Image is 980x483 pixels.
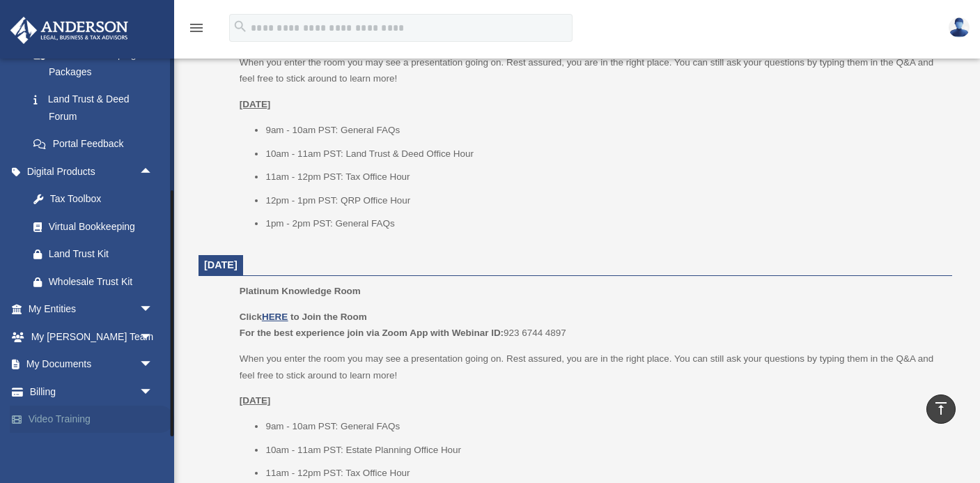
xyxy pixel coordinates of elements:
li: 10am - 11am PST: Estate Planning Office Hour [265,442,942,459]
a: My [PERSON_NAME] Teamarrow_drop_down [10,323,174,351]
li: 10am - 11am PST: Land Trust & Deed Office Hour [265,146,942,162]
span: arrow_drop_down [139,296,167,324]
span: arrow_drop_down [139,378,167,406]
div: Tax Toolbox [49,190,157,208]
p: 923 6744 4897 [240,309,942,342]
span: Platinum Knowledge Room [240,286,361,296]
u: [DATE] [240,395,271,406]
b: Click [240,312,290,322]
a: Digital Productsarrow_drop_up [10,158,174,185]
p: When you enter the room you may see a presentation going on. Rest assured, you are in the right p... [240,54,942,87]
a: menu [188,24,205,36]
div: Land Trust Kit [49,245,157,263]
li: 9am - 10am PST: General FAQs [265,122,942,139]
a: HERE [262,312,288,322]
i: menu [188,20,205,36]
span: arrow_drop_down [139,323,167,351]
a: My Documentsarrow_drop_down [10,351,174,378]
a: Tax Toolbox [20,185,174,213]
li: 1pm - 2pm PST: General FAQs [265,215,942,232]
a: Billingarrow_drop_down [10,378,174,406]
u: [DATE] [240,99,271,109]
li: 11am - 12pm PST: Tax Office Hour [265,169,942,185]
li: 11am - 12pm PST: Tax Office Hour [265,465,942,482]
img: User Pic [949,17,970,38]
div: Virtual Bookkeeping [49,218,157,236]
a: Tax & Bookkeeping Packages [20,41,174,86]
div: Wholesale Trust Kit [49,273,157,291]
a: Video Training [10,406,174,434]
a: Land Trust Kit [20,240,174,268]
a: Land Trust & Deed Forum [20,86,174,130]
span: arrow_drop_down [139,351,167,379]
li: 9am - 10am PST: General FAQs [265,418,942,435]
p: When you enter the room you may see a presentation going on. Rest assured, you are in the right p... [240,351,942,383]
a: Portal Feedback [20,130,174,158]
b: For the best experience join via Zoom App with Webinar ID: [240,328,504,338]
a: Virtual Bookkeeping [20,213,174,240]
i: vertical_align_top [933,400,949,417]
a: Wholesale Trust Kit [20,268,174,296]
i: search [233,19,248,34]
b: to Join the Room [290,312,367,322]
a: My Entitiesarrow_drop_down [10,296,174,323]
span: [DATE] [204,259,238,270]
a: vertical_align_top [926,394,956,424]
li: 12pm - 1pm PST: QRP Office Hour [265,192,942,209]
span: arrow_drop_up [139,158,167,186]
img: Anderson Advisors Platinum Portal [6,17,132,44]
